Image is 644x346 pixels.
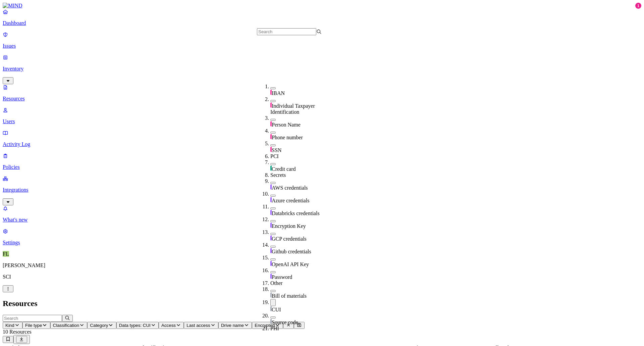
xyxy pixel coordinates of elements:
span: IBAN [272,90,285,96]
p: Integrations [3,187,641,193]
span: Data types: CUI [119,323,151,328]
img: MIND [3,3,22,9]
span: Drive name [221,323,244,328]
a: Inventory [3,54,641,83]
span: 10 Resources [3,329,32,335]
img: secret-line [270,248,272,253]
span: Bill of materials [272,293,307,299]
p: Users [3,118,641,125]
span: FL [3,251,9,257]
img: pii-line [270,90,272,95]
span: Github credentials [272,249,311,254]
h2: Resources [3,299,641,308]
div: 1 [635,3,641,9]
img: secret-line [270,210,272,215]
span: Credit card [272,166,296,172]
a: Policies [3,153,641,170]
img: pii-line [270,102,272,108]
span: Individual Taxpayer Identification [270,103,315,115]
span: GCP credentials [272,236,307,242]
a: Issues [3,32,641,49]
span: Encrypted [255,323,275,328]
p: Issues [3,43,641,49]
div: PHI [270,326,335,332]
a: Integrations [3,176,641,204]
span: Person Name [272,122,301,128]
img: other-line [270,319,272,324]
div: PCI [270,153,335,159]
img: other-line [270,292,272,298]
p: Policies [3,164,641,170]
input: Search [3,315,62,322]
img: secret-line [270,235,272,241]
a: What's new [3,205,641,223]
p: Inventory [3,66,641,72]
p: SCI [3,274,641,280]
span: CUI [272,307,281,312]
p: Resources [3,96,641,102]
span: File type [25,323,42,328]
img: pii-line [270,121,272,127]
span: Source code [272,319,298,325]
span: OpenAI API Key [272,261,309,267]
span: Classification [53,323,79,328]
input: Search [257,28,316,35]
p: Dashboard [3,20,641,26]
span: Password [272,274,292,280]
span: Access [161,323,176,328]
span: SSN [272,147,281,153]
span: Category [90,323,108,328]
img: secret-line [270,261,272,266]
span: Encryption Key [272,223,306,229]
img: secret-line [270,197,272,202]
p: Settings [3,240,641,246]
span: AWS credentials [272,185,308,191]
span: Kind [5,323,14,328]
a: Settings [3,228,641,246]
p: Activity Log [3,141,641,147]
div: Other [270,280,335,286]
p: What's new [3,217,641,223]
a: MIND [3,3,641,9]
span: Phone number [272,135,303,140]
img: secret-line [270,184,272,190]
a: Users [3,107,641,125]
div: Secrets [270,172,335,178]
span: Azure credentials [272,198,309,203]
a: Resources [3,84,641,102]
img: secret-line [270,223,272,228]
img: pii-line [270,147,272,152]
img: secret-line [270,274,272,279]
img: pii-line [270,134,272,139]
span: Databricks credentials [272,210,320,216]
a: Activity Log [3,130,641,147]
img: pci-line [270,165,272,171]
img: other-line [270,306,272,311]
span: Last access [186,323,210,328]
p: [PERSON_NAME] [3,262,641,268]
a: Dashboard [3,9,641,26]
